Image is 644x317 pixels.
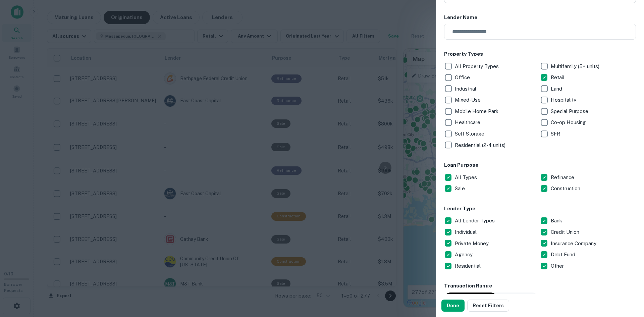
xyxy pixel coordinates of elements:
p: All Types [455,173,478,181]
p: Private Money [455,240,490,248]
p: All Lender Types [455,217,496,225]
p: Healthcare [455,118,482,126]
p: Construction [551,184,582,193]
p: Self Storage [455,130,486,138]
p: Bank [551,217,563,225]
p: Agency [455,251,474,259]
p: Industrial [455,85,478,93]
p: SFR [551,130,561,138]
p: Co-op Housing [551,118,587,126]
p: Debt Fund [551,251,577,259]
p: Multifamily (5+ units) [551,62,601,70]
p: Retail [551,73,566,82]
h6: Loan Purpose [444,161,636,169]
h6: Lender Name [444,14,636,21]
h6: Property Types [444,50,636,58]
p: All Property Types [455,62,500,70]
p: Other [551,262,565,270]
p: Mobile Home Park [455,107,500,115]
p: Insurance Company [551,240,598,248]
p: Refinance [551,173,576,181]
p: Special Purpose [551,107,590,115]
iframe: Chat Widget [610,263,644,296]
h6: Transaction Range [444,282,636,290]
button: Reset Filters [467,300,509,312]
p: Individual [455,228,478,236]
p: Credit Union [551,228,581,236]
h6: Lender Type [444,205,636,213]
p: Residential [455,262,482,270]
p: Land [551,85,563,93]
p: Sale [455,184,466,193]
p: Residential (2-4 units) [455,141,507,149]
button: Done [441,300,465,312]
p: Office [455,73,471,82]
p: Mixed-Use [455,96,482,104]
p: Hospitality [551,96,578,104]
